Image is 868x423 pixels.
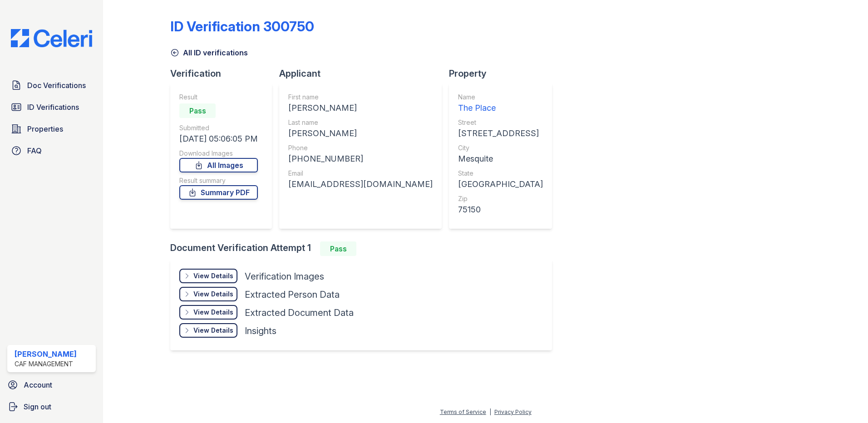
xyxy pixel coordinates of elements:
div: The Place [458,102,543,114]
div: ID Verification 300750 [170,18,314,34]
div: Street [458,118,543,127]
a: Account [4,376,99,394]
a: Summary PDF [179,185,258,200]
a: Privacy Policy [494,408,532,415]
div: Mesquite [458,152,543,165]
div: City [458,143,543,152]
div: Extracted Person Data [245,288,340,301]
div: Applicant [279,67,449,80]
div: View Details [193,308,233,317]
div: Pass [320,241,356,256]
div: Result summary [179,176,258,185]
a: Name The Place [458,93,543,114]
div: [PERSON_NAME] [15,349,77,359]
div: CAF Management [15,359,77,369]
div: Extracted Document Data [245,306,354,319]
div: [EMAIL_ADDRESS][DOMAIN_NAME] [288,178,433,191]
div: Last name [288,118,433,127]
div: Document Verification Attempt 1 [170,241,559,256]
div: Name [458,93,543,102]
div: State [458,169,543,178]
div: [DATE] 05:06:05 PM [179,133,258,145]
a: Terms of Service [440,408,486,415]
div: Zip [458,194,543,203]
div: Verification [170,67,279,80]
a: ID Verifications [7,98,96,116]
div: Download Images [179,149,258,158]
span: Account [24,379,52,390]
div: Result [179,93,258,102]
div: Property [449,67,559,80]
div: 75150 [458,203,543,216]
div: First name [288,93,433,102]
span: Sign out [24,401,51,412]
div: Verification Images [245,270,324,283]
div: | [489,408,491,415]
div: [GEOGRAPHIC_DATA] [458,178,543,191]
span: Doc Verifications [27,80,86,91]
div: [PERSON_NAME] [288,127,433,140]
a: FAQ [7,142,96,160]
div: Email [288,169,433,178]
a: All ID verifications [170,47,248,58]
div: View Details [193,290,233,299]
a: Properties [7,120,96,138]
div: [STREET_ADDRESS] [458,127,543,140]
div: View Details [193,271,233,280]
div: Insights [245,325,276,337]
div: [PHONE_NUMBER] [288,152,433,165]
span: ID Verifications [27,102,79,113]
a: Sign out [4,398,99,416]
div: View Details [193,326,233,335]
a: All Images [179,158,258,172]
div: Phone [288,143,433,152]
span: Properties [27,123,63,134]
img: CE_Logo_Blue-a8612792a0a2168367f1c8372b55b34899dd931a85d93a1a3d3e32e68fde9ad4.png [4,29,99,47]
div: Submitted [179,123,258,133]
div: [PERSON_NAME] [288,102,433,114]
a: Doc Verifications [7,76,96,94]
span: FAQ [27,145,42,156]
div: Pass [179,103,216,118]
